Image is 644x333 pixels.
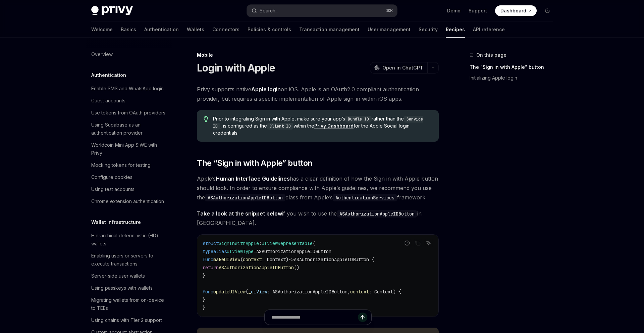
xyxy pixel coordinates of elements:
span: = [254,248,256,254]
a: Connectors [212,21,239,38]
div: Guest accounts [91,97,125,105]
a: Privy Dashboard [314,123,354,129]
code: AuthenticationServices [333,194,397,201]
button: Send message [358,313,367,322]
a: Overview [86,48,172,60]
span: if you wish to use the in [GEOGRAPHIC_DATA]. [197,209,439,228]
div: Using test accounts [91,185,135,193]
button: Report incorrect code [403,239,412,247]
div: Configure cookies [91,173,132,181]
code: Bundle ID [345,116,372,123]
div: Chrome extension authentication [91,197,164,205]
span: func [203,289,213,295]
a: Demo [447,7,461,14]
span: context [350,289,369,295]
input: Ask a question... [271,310,358,325]
span: } [203,273,205,279]
svg: Tip [204,116,208,122]
span: : Context) { [369,289,401,295]
div: Hierarchical deterministic (HD) wallets [91,232,168,248]
a: Wallets [187,21,204,38]
div: Using Supabase as an authentication provider [91,121,168,137]
div: Worldcoin Mini App SIWE with Privy [91,141,168,157]
span: _ [248,289,251,295]
span: typealias [203,248,227,254]
span: } [203,297,205,303]
a: Using test accounts [86,183,172,195]
span: UIViewType [227,248,254,254]
span: updateUIView [213,289,246,295]
span: Prior to integrating Sign in with Apple, make sure your app’s rather than the , is configured as ... [213,115,432,136]
a: User management [368,21,411,38]
button: Ask AI [424,239,433,247]
a: Initializing Apple login [470,73,558,83]
a: Enabling users or servers to execute transactions [86,250,172,270]
span: SignInWithApple [219,240,259,246]
div: Overview [91,50,113,58]
span: : ASAuthorizationAppleIDButton, [267,289,350,295]
div: Enabling users or servers to execute transactions [91,252,168,268]
span: : Context) [262,256,288,263]
span: ( [240,256,243,263]
a: Support [469,7,487,14]
span: uiView [251,289,267,295]
a: Server-side user wallets [86,270,172,282]
span: On this page [476,51,506,59]
span: makeUIView [213,256,240,263]
span: ( [246,289,248,295]
div: Use tokens from OAuth providers [91,109,165,117]
a: Using Supabase as an authentication provider [86,119,172,139]
h5: Authentication [91,71,126,79]
img: dark logo [91,6,133,15]
a: Migrating wallets from on-device to TEEs [86,294,172,314]
div: Server-side user wallets [91,272,145,280]
div: Enable SMS and WhatsApp login [91,85,164,93]
a: Using chains with Tier 2 support [86,314,172,326]
div: Using passkeys with wallets [91,284,153,292]
span: Apple’s has a clear definition of how the Sign in with Apple button should look. In order to ensu... [197,174,439,202]
a: The “Sign in with Apple” button [470,62,558,73]
a: API reference [473,21,505,38]
span: ASAuthorizationAppleIDButton [219,265,294,271]
span: ASAuthorizationAppleIDButton [256,248,331,254]
span: return [203,265,219,271]
code: Client ID [267,123,293,130]
span: { [313,240,315,246]
a: Use tokens from OAuth providers [86,107,172,119]
span: ASAuthorizationAppleIDButton { [294,256,374,263]
a: Mocking tokens for testing [86,159,172,171]
a: Policies & controls [248,21,291,38]
span: UIViewRepresentable [262,240,313,246]
div: Migrating wallets from on-device to TEEs [91,296,168,312]
a: Enable SMS and WhatsApp login [86,83,172,95]
div: Search... [260,7,278,15]
a: Using passkeys with wallets [86,282,172,294]
span: : [259,240,262,246]
a: Authentication [144,21,179,38]
a: Dashboard [495,5,537,16]
button: Copy the contents from the code block [414,239,422,247]
h1: Login with Apple [197,62,275,74]
div: Mocking tokens for testing [91,161,151,169]
span: () [294,265,299,271]
span: func [203,256,213,263]
span: ⌘ K [386,8,393,13]
span: -> [288,256,294,263]
a: Basics [121,21,136,38]
span: Privy supports native on iOS. Apple is an OAuth2.0 compliant authentication provider, but require... [197,85,439,103]
a: Recipes [446,21,465,38]
span: The “Sign in with Apple” button [197,158,312,169]
a: Configure cookies [86,171,172,183]
a: Welcome [91,21,113,38]
button: Open in ChatGPT [370,62,427,74]
a: Guest accounts [86,95,172,107]
span: Dashboard [500,7,526,14]
h5: Wallet infrastructure [91,218,141,226]
a: Worldcoin Mini App SIWE with Privy [86,139,172,159]
a: Security [419,21,438,38]
span: context [243,256,262,263]
div: Mobile [197,52,439,58]
strong: Take a look at the snippet below [197,210,282,217]
button: Open search [247,5,397,17]
div: Using chains with Tier 2 support [91,316,162,324]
